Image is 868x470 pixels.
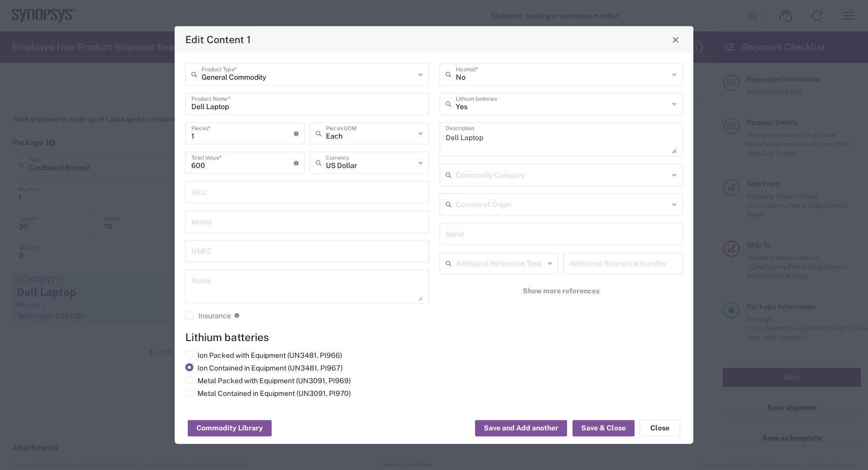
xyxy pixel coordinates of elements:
[185,331,683,344] h4: Lithium batteries
[573,420,635,437] button: Save & Close
[185,376,351,385] label: Metal Packed with Equipment (UN3091, PI969)
[185,351,342,360] label: Ion Packed with Equipment (UN3481, PI966)
[185,312,231,320] label: Insurance
[185,363,343,373] label: Ion Contained in Equipment (UN3481, PI967)
[475,420,567,437] button: Save and Add another
[523,286,599,296] span: Show more references
[188,420,272,437] button: Commodity Library
[669,32,683,47] button: Close
[640,420,680,437] button: Close
[185,389,351,398] label: Metal Contained in Equipment (UN3091, PI970)
[185,32,251,47] h4: Edit Content 1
